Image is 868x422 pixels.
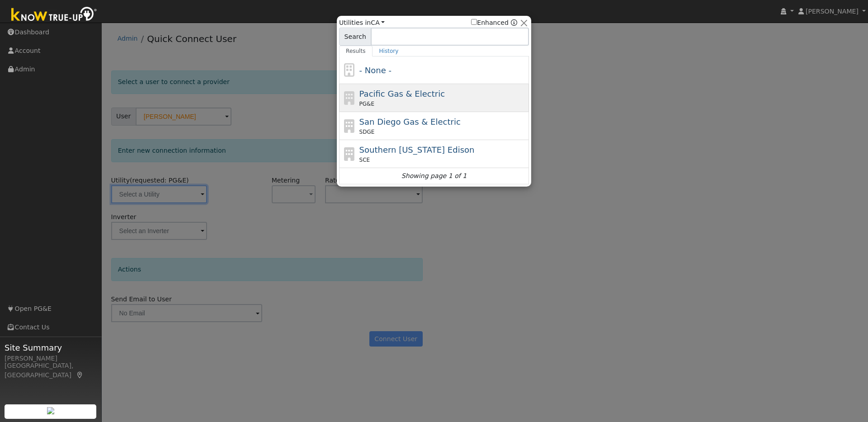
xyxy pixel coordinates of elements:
span: SCE [359,156,370,164]
span: SDGE [359,128,375,136]
span: Southern [US_STATE] Edison [359,145,475,155]
span: Site Summary [5,342,97,354]
span: San Diego Gas & Electric [359,117,461,127]
span: Utilities in [339,18,385,28]
span: Search [339,28,371,46]
span: Show enhanced providers [471,18,517,28]
label: Enhanced [471,18,509,28]
span: [PERSON_NAME] [806,8,859,15]
a: Map [76,371,84,379]
div: [PERSON_NAME] [5,354,97,363]
a: History [373,46,406,56]
i: Showing page 1 of 1 [401,171,467,181]
input: Enhanced [471,19,477,25]
span: - None - [359,66,392,75]
a: Results [339,46,373,56]
span: Pacific Gas & Electric [359,89,445,98]
a: CA [371,19,385,26]
div: [GEOGRAPHIC_DATA], [GEOGRAPHIC_DATA] [5,361,97,380]
img: retrieve [47,407,54,414]
span: PG&E [359,100,374,108]
a: Enhanced Providers [511,19,517,26]
img: Know True-Up [7,5,102,25]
